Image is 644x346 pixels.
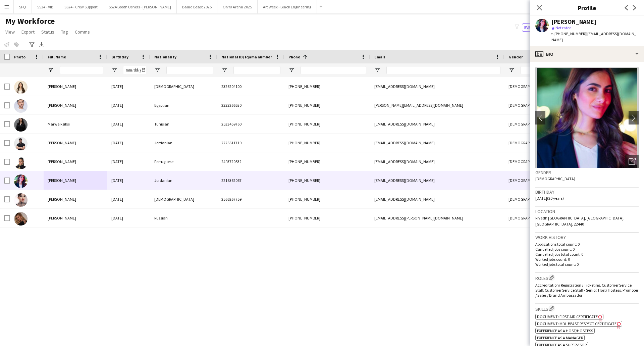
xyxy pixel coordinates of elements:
[535,234,639,240] h3: Work history
[535,242,639,247] p: Applications total count: 0
[504,77,538,96] div: [DEMOGRAPHIC_DATA]
[535,189,639,195] h3: Birthday
[150,152,217,171] div: Portuguese
[530,3,644,12] h3: Profile
[374,67,380,73] button: Open Filter Menu
[288,67,294,73] button: Open Filter Menu
[21,29,35,35] span: Export
[61,29,68,35] span: Tag
[508,67,515,73] button: Open Filter Menu
[48,54,66,59] span: Full Name
[535,176,575,181] span: [DEMOGRAPHIC_DATA]
[284,209,370,227] div: [PHONE_NUMBER]
[221,178,241,183] span: 2216362067
[48,121,70,127] span: Marwa ksiksi
[370,152,504,171] div: [EMAIL_ADDRESS][DOMAIN_NAME]
[75,29,90,35] span: Comms
[154,67,160,73] button: Open Filter Menu
[284,134,370,152] div: [PHONE_NUMBER]
[60,66,103,74] input: Full Name Filter Input
[14,156,28,169] img: Alexandra Fulgencio
[14,193,28,207] img: Carla Madi
[154,54,176,59] span: Nationality
[537,321,616,326] span: Document: MDL Beast Respect Certificate
[107,152,150,171] div: [DATE]
[3,28,17,36] a: View
[522,23,555,32] button: Everyone8,708
[48,159,76,164] span: [PERSON_NAME]
[504,115,538,133] div: [DEMOGRAPHIC_DATA]
[284,152,370,171] div: [PHONE_NUMBER]
[48,140,76,145] span: [PERSON_NAME]
[107,209,150,227] div: [DATE]
[107,115,150,133] div: [DATE]
[284,190,370,208] div: [PHONE_NUMBER]
[535,283,638,298] span: Accreditation/ Registration / Ticketing, Customer Service Staff, Customer Service Staff - Senior,...
[111,54,128,59] span: Birthday
[107,190,150,208] div: [DATE]
[521,66,534,74] input: Gender Filter Input
[48,103,76,108] span: [PERSON_NAME]
[221,67,227,73] button: Open Filter Menu
[14,118,28,132] img: Marwa ksiksi
[5,29,15,35] span: View
[107,96,150,114] div: [DATE]
[14,137,28,150] img: Zakaria Shaqdeeh
[123,66,146,74] input: Birthday Filter Input
[374,54,385,59] span: Email
[535,247,639,252] p: Cancelled jobs count: 0
[221,121,241,127] span: 2533459760
[107,134,150,152] div: [DATE]
[48,215,76,220] span: [PERSON_NAME]
[535,274,639,281] h3: Roles
[504,134,538,152] div: [DEMOGRAPHIC_DATA]
[48,84,76,89] span: [PERSON_NAME]
[5,16,55,26] span: My Workforce
[221,84,241,89] span: 2326204100
[166,66,213,74] input: Nationality Filter Input
[103,0,177,13] button: SS24 Booth Ushers - [PERSON_NAME]
[221,140,241,145] span: 2226611719
[14,99,28,113] img: Eyad Shiref
[14,0,32,13] button: SFQ
[301,66,366,74] input: Phone Filter Input
[28,41,36,49] app-action-btn: Advanced filters
[535,169,639,176] h3: Gender
[537,314,598,319] span: Document: First Aid Certificate
[535,67,639,168] img: Crew avatar or photo
[284,96,370,114] div: [PHONE_NUMBER]
[258,0,317,13] button: Art Week - Black Engineering
[107,77,150,96] div: [DATE]
[150,134,217,152] div: Jordanian
[284,115,370,133] div: [PHONE_NUMBER]
[535,305,639,312] h3: Skills
[14,54,25,59] span: Photo
[535,257,639,262] p: Worked jobs count: 0
[38,41,46,49] app-action-btn: Export XLSX
[14,81,28,94] img: Wedad AlNajjar
[221,54,272,59] span: National ID/ Iqama number
[504,152,538,171] div: [DEMOGRAPHIC_DATA]
[504,209,538,227] div: [DEMOGRAPHIC_DATA]
[288,54,300,59] span: Phone
[177,0,217,13] button: Balad Beast 2025
[508,54,523,59] span: Gender
[14,175,28,188] img: Hala Marie
[107,171,150,190] div: [DATE]
[551,31,636,42] span: | [EMAIL_ADDRESS][DOMAIN_NAME]
[48,178,76,183] span: [PERSON_NAME]
[59,0,103,13] button: SS24 - Crew Support
[72,28,93,36] a: Comms
[58,28,71,36] a: Tag
[537,328,593,333] span: Experience as a Host/Hostess
[555,25,572,30] span: Not rated
[535,208,639,214] h3: Location
[530,46,644,62] div: Bio
[39,28,57,36] a: Status
[535,196,564,201] span: [DATE] (20 years)
[150,190,217,208] div: [DEMOGRAPHIC_DATA]
[150,77,217,96] div: [DEMOGRAPHIC_DATA]
[221,103,241,108] span: 2333266530
[150,115,217,133] div: Tunisian
[221,159,241,164] span: 2493720532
